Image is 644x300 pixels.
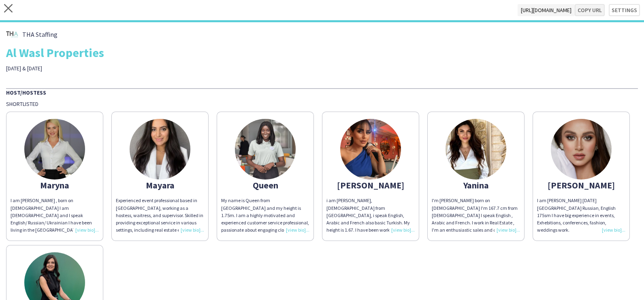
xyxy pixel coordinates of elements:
div: [PERSON_NAME] [537,182,625,189]
div: Yanina [432,182,520,189]
img: thumb-652e711b4454b.jpeg [446,119,506,180]
span: I am [PERSON_NAME] [DATE] [GEOGRAPHIC_DATA] Russian, English 175sm I have big experience in event... [537,197,616,233]
div: Host/Hostess [6,88,638,96]
div: I am [PERSON_NAME] , born on [DEMOGRAPHIC_DATA] I am [DEMOGRAPHIC_DATA] and I speak English/ Russ... [11,197,99,234]
img: thumb-5ec6ba5e-a96c-49ca-9ff9-7560cb8b5d7b.jpg [235,119,296,180]
img: thumb-46f91840-687a-4996-b0ce-9be573bb81b5.png [6,28,18,40]
span: THA Staffing [22,31,58,38]
button: Copy url [575,4,605,16]
div: Shortlisted [6,100,638,108]
div: [PERSON_NAME] [326,182,415,189]
span: [URL][DOMAIN_NAME] [518,4,575,16]
div: Mayara [116,182,204,189]
div: i am [PERSON_NAME], [DEMOGRAPHIC_DATA] from [GEOGRAPHIC_DATA], i speak English, Arabic and French... [326,197,415,234]
img: thumb-15975830605f392ed4df2fb.jpeg [24,119,85,180]
img: thumb-a9fbda4c-252d-425b-af8b-91dde0a5ca79.jpg [551,119,612,180]
div: Al Wasl Properties [6,46,638,59]
div: [DATE] & [DATE] [6,65,227,72]
img: thumb-6743061d93c9a.jpeg [130,119,190,180]
div: My name is Queen from [GEOGRAPHIC_DATA] and my height is 1.75m. I am a highly motivated and exper... [221,197,309,234]
span: I'm [PERSON_NAME] born on [DEMOGRAPHIC_DATA] I'm 167.7 cm from [DEMOGRAPHIC_DATA] I speak English... [432,197,520,284]
button: Settings [609,4,640,16]
div: Experienced event professional based in [GEOGRAPHIC_DATA], working as a hostess, waitress, and su... [116,197,204,234]
img: thumb-5c35dd2b-64fa-465f-9d48-f8c5d9ae6597.jpg [340,119,401,180]
div: Queen [221,182,309,189]
div: Maryna [11,182,99,189]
